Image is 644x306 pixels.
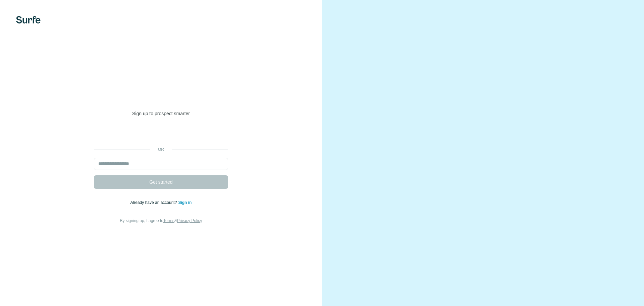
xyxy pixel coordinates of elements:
iframe: Sign in with Google Button [91,127,231,142]
h1: Welcome to [GEOGRAPHIC_DATA] [94,82,228,109]
span: By signing up, I agree to & [120,218,202,223]
img: Surfe's logo [16,16,41,24]
a: Privacy Policy [177,218,202,223]
span: Already have an account? [130,200,178,205]
a: Terms [163,218,174,223]
p: Sign up to prospect smarter [94,110,228,117]
a: Sign in [178,200,192,205]
p: or [150,146,172,152]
